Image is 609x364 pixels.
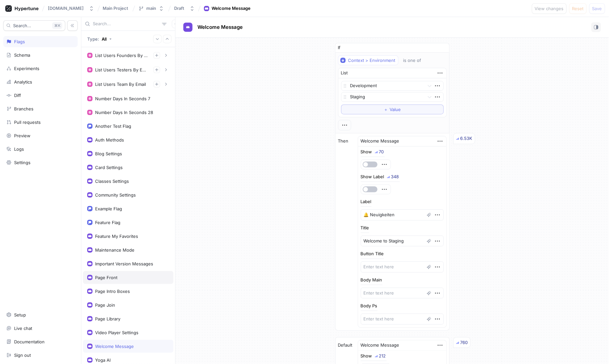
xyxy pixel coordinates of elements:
div: Important Version Messages [95,261,153,266]
button: Save [589,3,605,14]
div: Experiments [14,66,39,71]
div: Show [361,150,372,154]
div: Logs [14,146,24,152]
button: Context > Environment [338,55,398,65]
p: Then [338,138,349,144]
div: Setup [14,312,26,317]
div: Page Front [95,275,117,280]
span: Save [592,7,602,10]
div: main [146,6,156,11]
div: All [102,36,107,42]
div: Page Intro Boxes [95,289,130,294]
div: Page Library [95,316,120,321]
div: Live chat [14,326,32,331]
div: Settings [14,160,30,165]
button: ＋Value [341,105,444,114]
div: Button Title [361,252,384,256]
span: View changes [535,7,564,10]
span: Value [390,107,401,111]
div: K [52,22,62,29]
div: 70 [379,150,384,154]
button: Collapse all [163,35,172,43]
div: Flags [14,39,25,44]
button: [DOMAIN_NAME] [45,3,97,14]
div: Feature My Favorites [95,234,138,239]
div: 760 [460,339,468,346]
div: Draft [174,6,184,11]
div: Diff [14,93,21,98]
input: Search... [93,21,159,27]
div: Show Label [361,175,384,179]
span: Welcome Message [197,25,243,30]
div: [DOMAIN_NAME] [48,6,84,11]
span: Search... [13,24,31,28]
div: Context > Environment [348,58,396,63]
div: Preview [14,133,30,138]
div: Example Flag [95,206,122,211]
p: Type: [87,36,99,42]
p: Default [338,342,353,349]
div: Branches [14,106,33,111]
button: Type: All [85,33,114,45]
div: Label [361,200,372,204]
div: Title [361,226,369,230]
button: Expand all [153,35,162,43]
div: Yoga AI [95,357,111,363]
div: Welcome Message [212,5,251,12]
div: Another Test Flag [95,124,131,129]
div: 6.53K [460,135,473,142]
div: Number Days In Seconds 7 [95,96,150,101]
a: Documentation [3,336,78,347]
div: Analytics [14,79,32,85]
button: Reset [569,3,587,14]
div: Classes Settings [95,179,129,184]
button: main [136,3,167,14]
textarea: Welcome to Staging [361,236,444,247]
div: Welcome Message [361,138,399,144]
div: Maintenance Mode [95,247,134,253]
button: is one of [400,55,431,65]
div: List Users Team By Email [95,82,146,87]
div: Number Days In Seconds 28 [95,110,153,115]
div: Pull requests [14,120,41,125]
div: List Users Founders By Email [95,53,148,58]
button: View changes [532,3,567,14]
div: Body Ps [361,304,377,308]
div: Schema [14,52,30,58]
div: Feature Flag [95,220,120,225]
div: Card Settings [95,165,123,170]
div: Welcome Message [95,344,134,349]
span: Main Project [103,6,128,10]
button: Draft [172,3,197,14]
div: 212 [379,354,386,358]
div: Documentation [14,339,45,344]
span: Reset [572,7,584,10]
div: Blog Settings [95,151,122,156]
div: Body Main [361,278,382,282]
div: Page Join [95,302,115,308]
div: Show [361,354,372,358]
textarea: 🔔 Neuigkeiten [361,209,444,220]
div: Sign out [14,353,31,358]
div: List Users Testers By Email [95,67,148,72]
span: ＋ [384,107,388,111]
p: If [338,45,341,51]
div: is one of [403,58,421,63]
div: Video Player Settings [95,330,138,335]
button: Search...K [3,20,65,31]
div: List [341,70,348,76]
div: Auth Methods [95,137,124,143]
div: 348 [391,175,399,179]
div: Community Settings [95,192,136,198]
div: Welcome Message [361,342,399,349]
